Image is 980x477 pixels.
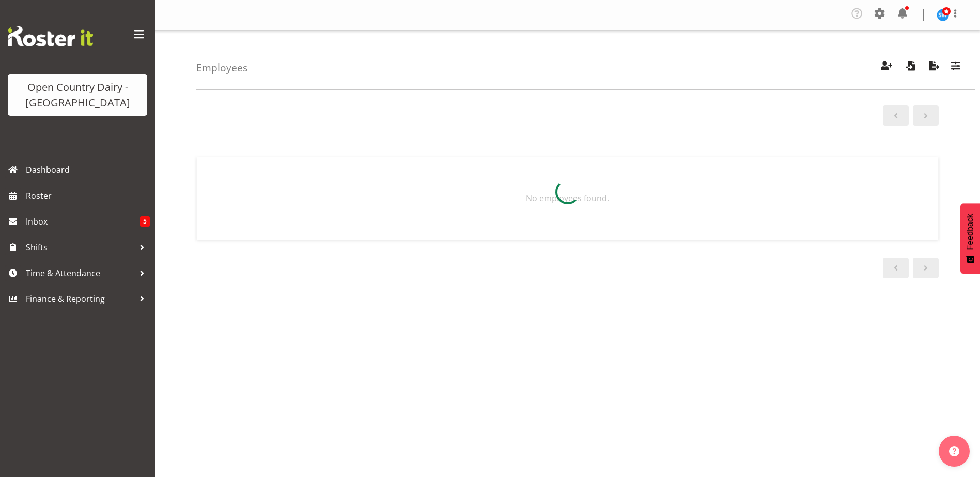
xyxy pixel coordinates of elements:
button: Import Employees [899,56,921,79]
span: Inbox [26,214,140,229]
span: Roster [26,188,150,203]
button: Filter Employees [945,56,967,79]
img: steve-webb7510.jpg [937,9,949,21]
span: Time & Attendance [26,265,134,281]
a: Previous page [883,105,909,126]
button: Create Employees [876,56,897,79]
span: 5 [140,216,150,227]
img: Rosterit website logo [8,26,93,46]
button: Export Employees [923,56,945,79]
div: Open Country Dairy - [GEOGRAPHIC_DATA] [18,79,137,110]
span: Shifts [26,240,134,255]
span: Feedback [966,214,975,250]
h4: Employees [196,62,247,73]
span: Dashboard [26,162,150,178]
span: Finance & Reporting [26,291,134,307]
img: help-xxl-2.png [949,446,959,456]
a: Next page [913,105,939,126]
button: Feedback - Show survey [960,203,980,274]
